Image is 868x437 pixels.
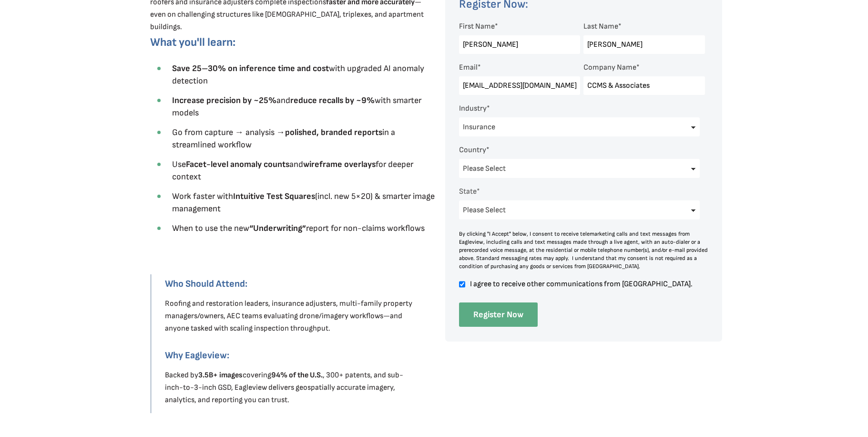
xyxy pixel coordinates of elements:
[285,127,382,137] strong: polished, branded reports
[172,95,421,118] span: and with smarter models
[459,230,709,271] div: By clicking "I Accept" below, I consent to receive telemarketing calls and text messages from Eag...
[165,278,247,290] strong: Who Should Attend:
[198,371,243,380] strong: 3.5B+ images
[186,159,289,169] strong: Facet-level anomaly counts
[459,302,538,327] input: Register Now
[459,104,487,113] span: Industry
[172,159,413,182] span: Use and for deeper context
[165,299,412,333] span: Roofing and restoration leaders, insurance adjusters, multi-family property managers/owners, AEC ...
[172,95,276,105] strong: Increase precision by ~25%
[249,223,306,233] strong: “Underwriting”
[469,280,705,288] span: I agree to receive other communications from [GEOGRAPHIC_DATA].
[290,95,375,105] strong: reduce recalls by ~9%
[459,280,465,289] input: I agree to receive other communications from [GEOGRAPHIC_DATA].
[583,22,618,31] span: Last Name
[583,63,636,72] span: Company Name
[459,63,478,72] span: Email
[172,63,424,86] span: with upgraded AI anomaly detection
[459,22,495,31] span: First Name
[172,127,395,150] span: Go from capture → analysis → in a streamlined workflow
[303,159,376,169] strong: wireframe overlays
[459,146,486,155] span: Country
[165,371,403,405] span: Backed by covering , 300+ patents, and sub-inch-to-3-inch GSD, Eagleview delivers geospatially ac...
[459,187,477,196] span: State
[165,350,229,361] strong: Why Eagleview:
[233,191,315,201] strong: Intuitive Test Squares
[172,191,435,214] span: Work faster with (incl. new 5×20) & smarter image management
[271,371,323,380] strong: 94% of the U.S.
[150,35,235,49] span: What you'll learn:
[172,63,329,73] strong: Save 25–30% on inference time and cost
[172,223,425,233] span: When to use the new report for non-claims workflows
